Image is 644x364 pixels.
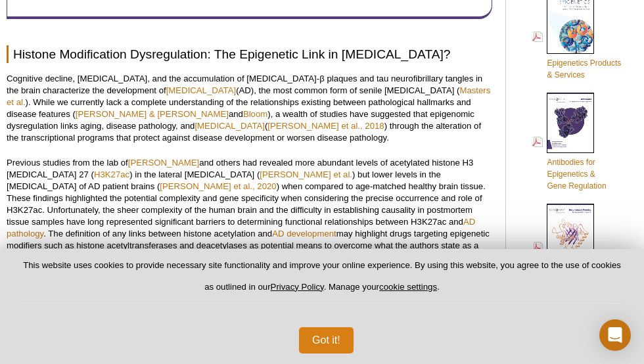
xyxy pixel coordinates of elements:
[547,158,606,191] span: Antibodies for Epigenetics & Gene Regulation
[195,121,265,131] a: [MEDICAL_DATA]
[7,73,492,144] p: Cognitive decline, [MEDICAL_DATA], and the accumulation of [MEDICAL_DATA]-β plaques and tau neuro...
[532,91,606,193] a: Antibodies forEpigenetics &Gene Regulation
[76,109,229,119] a: [PERSON_NAME] & [PERSON_NAME]
[160,181,276,191] a: [PERSON_NAME] et al., 2020
[94,170,129,179] a: H3K27ac
[532,202,624,292] a: Recombinant Proteinsfor Epigenetics
[243,109,267,119] a: Bloom
[7,157,492,263] p: Previous studies from the lab of and others had revealed more abundant levels of acetylated histo...
[599,319,631,351] div: Open Intercom Messenger
[166,85,237,95] a: [MEDICAL_DATA]
[547,204,594,264] img: Rec_prots_140604_cover_web_70x200
[7,45,492,63] h2: Histone Modification Dysregulation: The Epigenetic Link in [MEDICAL_DATA]?
[260,170,352,179] a: [PERSON_NAME] et al.
[272,229,336,239] a: AD development
[299,327,354,353] button: Got it!
[128,158,199,168] a: [PERSON_NAME]
[379,282,437,292] button: cookie settings
[21,260,623,304] p: This website uses cookies to provide necessary site functionality and improve your online experie...
[271,282,324,292] a: Privacy Policy
[267,121,384,131] a: [PERSON_NAME] et al., 2018
[547,58,621,80] span: Epigenetics Products & Services
[547,93,594,153] img: Abs_epi_2015_cover_web_70x200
